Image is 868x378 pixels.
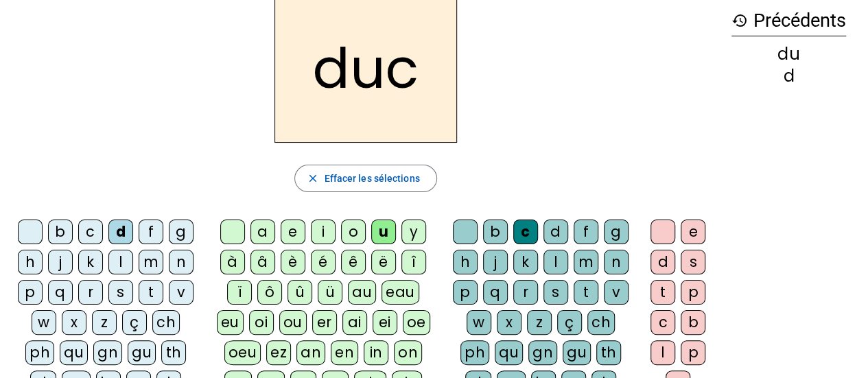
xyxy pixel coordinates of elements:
[318,280,342,305] div: ü
[681,220,705,244] div: e
[139,220,163,244] div: f
[528,340,557,365] div: gn
[467,310,491,335] div: w
[306,172,318,185] mat-icon: close
[543,280,568,305] div: s
[161,340,186,365] div: th
[250,250,275,274] div: â
[331,340,358,365] div: en
[574,280,598,305] div: t
[604,250,629,274] div: n
[527,310,552,335] div: z
[483,280,508,305] div: q
[18,250,43,274] div: h
[513,250,538,274] div: k
[557,310,582,335] div: ç
[513,220,538,244] div: c
[731,5,846,36] h3: Précédents
[32,310,56,335] div: w
[250,220,275,244] div: a
[128,340,156,365] div: gu
[543,250,568,274] div: l
[543,220,568,244] div: d
[92,310,117,335] div: z
[364,340,388,365] div: in
[62,310,86,335] div: x
[483,250,508,274] div: j
[650,250,675,274] div: d
[78,250,103,274] div: k
[122,310,147,335] div: ç
[249,310,274,335] div: oi
[48,220,73,244] div: b
[78,220,103,244] div: c
[281,250,305,274] div: è
[48,250,73,274] div: j
[48,280,73,305] div: q
[169,250,193,274] div: n
[169,280,193,305] div: v
[681,280,705,305] div: p
[78,280,103,305] div: r
[382,280,419,305] div: eau
[604,220,629,244] div: g
[108,280,133,305] div: s
[650,310,675,335] div: c
[294,165,436,192] button: Effacer les sélections
[497,310,521,335] div: x
[681,340,705,365] div: p
[220,250,245,274] div: à
[495,340,523,365] div: qu
[227,280,252,305] div: ï
[139,250,163,274] div: m
[224,340,261,365] div: oeu
[341,220,366,244] div: o
[311,220,336,244] div: i
[731,68,846,84] div: d
[403,310,430,335] div: oe
[650,280,675,305] div: t
[342,310,367,335] div: ai
[574,220,598,244] div: f
[483,220,508,244] div: b
[574,250,598,274] div: m
[453,280,478,305] div: p
[587,310,615,335] div: ch
[139,280,163,305] div: t
[604,280,629,305] div: v
[373,310,397,335] div: ei
[401,220,426,244] div: y
[371,220,396,244] div: u
[563,340,591,365] div: gu
[681,310,705,335] div: b
[650,340,675,365] div: l
[731,46,846,62] div: du
[312,310,337,335] div: er
[513,280,538,305] div: r
[348,280,376,305] div: au
[108,220,133,244] div: d
[60,340,88,365] div: qu
[311,250,336,274] div: é
[25,340,54,365] div: ph
[453,250,478,274] div: h
[281,220,305,244] div: e
[731,12,748,29] mat-icon: history
[371,250,396,274] div: ë
[93,340,122,365] div: gn
[460,340,489,365] div: ph
[169,220,193,244] div: g
[324,170,419,187] span: Effacer les sélections
[217,310,244,335] div: eu
[681,250,705,274] div: s
[18,280,43,305] div: p
[279,310,307,335] div: ou
[152,310,180,335] div: ch
[288,280,312,305] div: û
[266,340,291,365] div: ez
[596,340,621,365] div: th
[257,280,282,305] div: ô
[108,250,133,274] div: l
[401,250,426,274] div: î
[341,250,366,274] div: ê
